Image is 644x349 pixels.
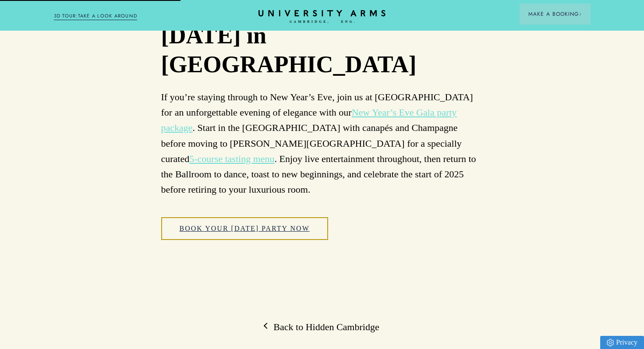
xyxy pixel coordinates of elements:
img: Arrow icon [579,13,582,16]
a: Back to Hidden Cambridge [265,321,379,334]
p: If you’re staying through to New Year’s Eve, join us at [GEOGRAPHIC_DATA] for an unforgettable ev... [161,89,483,197]
a: Home [258,10,386,24]
a: 5-course tasting menu [189,153,274,164]
img: Privacy [607,339,614,346]
span: Make a Booking [528,10,582,18]
a: Privacy [600,336,644,349]
a: Book Your [DATE] Party Now [161,217,328,240]
a: 3D TOUR:TAKE A LOOK AROUND [54,12,138,20]
button: Make a BookingArrow icon [520,4,591,25]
